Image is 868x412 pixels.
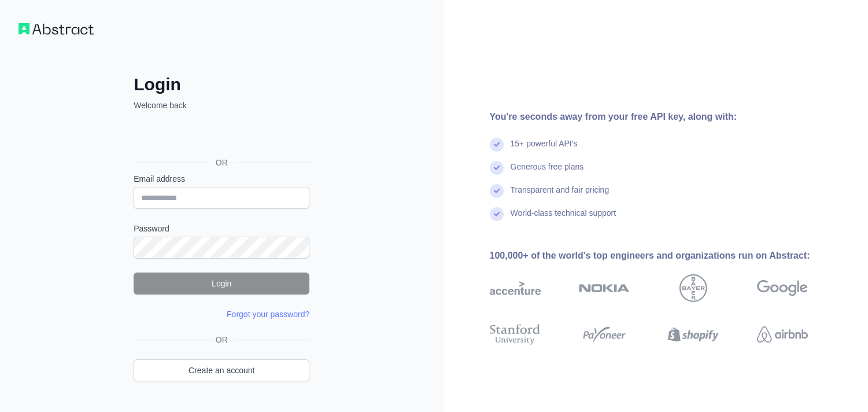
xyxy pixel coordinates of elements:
label: Email address [134,173,309,185]
img: shopify [668,322,719,347]
img: google [757,274,808,302]
img: bayer [679,274,707,302]
iframe: Sign in with Google Button [128,124,313,149]
img: airbnb [757,322,808,347]
img: nokia [579,274,630,302]
a: Forgot your password? [227,310,309,319]
img: check mark [490,161,504,175]
span: OR [211,334,232,345]
img: accenture [490,274,541,302]
div: World-class technical support [511,207,616,230]
div: You're seconds away from your free API key, along with: [490,110,845,124]
img: Workflow [19,23,94,35]
label: Password [134,223,309,234]
a: Create an account [134,359,309,381]
div: Transparent and fair pricing [511,184,610,207]
img: stanford university [490,322,541,347]
div: Generous free plans [511,161,584,184]
img: check mark [490,207,504,221]
img: check mark [490,184,504,198]
p: Welcome back [134,100,309,111]
div: 100,000+ of the world's top engineers and organizations run on Abstract: [490,249,845,263]
span: OR [206,157,237,168]
img: check mark [490,138,504,152]
img: payoneer [579,322,630,347]
h2: Login [134,74,309,95]
div: 15+ powerful API's [511,138,578,161]
button: Login [134,273,309,295]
